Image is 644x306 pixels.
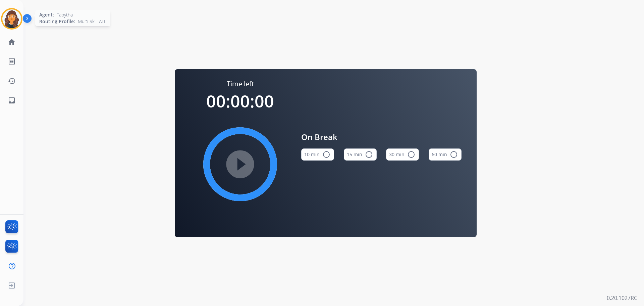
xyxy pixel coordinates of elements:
mat-icon: list_alt [8,57,16,65]
span: Time left [227,79,254,89]
span: Multi Skill ALL [78,18,106,25]
span: On Break [301,131,462,143]
mat-icon: radio_button_unchecked [407,150,415,159]
mat-icon: inbox [8,96,16,104]
span: Agent: [39,11,54,18]
mat-icon: home [8,38,16,46]
p: 0.20.1027RC [607,294,637,302]
span: Routing Profile: [39,18,75,25]
span: Tabytha [57,11,73,18]
mat-icon: radio_button_unchecked [365,150,373,159]
span: 00:00:00 [206,90,274,113]
mat-icon: radio_button_unchecked [450,150,458,159]
mat-icon: radio_button_unchecked [322,150,330,159]
button: 15 min [344,148,377,161]
button: 60 min [429,148,462,161]
button: 30 min [386,148,419,161]
img: avatar [2,9,21,28]
mat-icon: history [8,77,16,85]
button: 10 min [301,148,334,161]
